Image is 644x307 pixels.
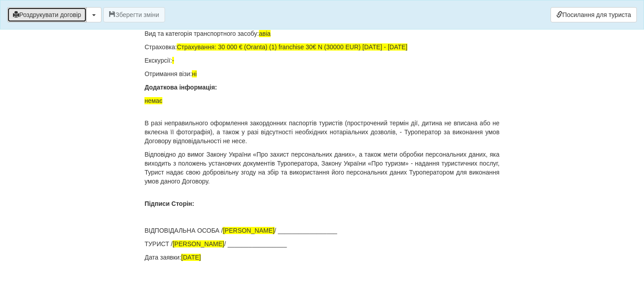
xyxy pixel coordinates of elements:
[173,240,224,247] span: [PERSON_NAME]
[144,56,500,65] p: Екскурсії:
[192,70,197,77] span: ні
[259,30,271,37] span: авіа
[144,43,500,51] p: Страховка:
[7,7,87,22] button: Роздрукувати договір
[144,239,500,248] p: ТУРИСТ / / _________________
[144,69,500,78] p: Отримання візи:
[144,200,194,207] b: Підписи Сторін:
[223,227,274,234] span: [PERSON_NAME]
[144,226,500,235] p: ВІДПОВІДАЛЬНА ОСОБА / / _________________
[144,84,217,91] b: Додаткова інформація:
[103,7,165,22] button: Зберегти зміни
[144,119,500,145] p: В разі неправильного оформлення закордонних паспортів туристів (прострочений термін дії, дитина н...
[181,254,201,261] span: [DATE]
[144,29,500,38] p: Вид та категорія транспортного засобу:
[177,43,407,51] span: Страхування: 30 000 € (Oranta) (1) franchise 30€ N (30000 EUR) [DATE] - [DATE]
[551,7,637,22] a: Посилання для туриста
[144,253,500,262] p: Дата заявки:
[144,97,162,104] span: немає
[144,150,500,186] p: Відповідно до вимог Закону України «Про захист персональних даних», а також мети обробки персонал...
[172,57,174,64] span: -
